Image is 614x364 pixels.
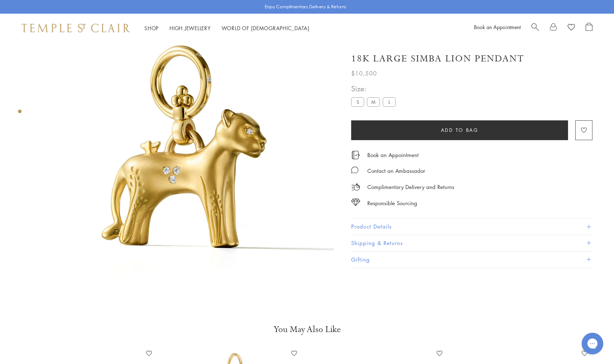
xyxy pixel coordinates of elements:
[568,23,575,33] a: View Wishlist
[144,24,159,32] a: ShopShop
[265,3,346,10] p: Enjoy Complimentary Delivery & Returns
[367,183,454,192] p: Complimentary Delivery and Returns
[351,166,358,174] img: MessageIcon-01_2.svg
[222,24,310,32] a: World of [DEMOGRAPHIC_DATA]World of [DEMOGRAPHIC_DATA]
[22,24,130,32] img: Temple St. Clair
[351,120,568,140] button: Add to bag
[351,183,360,192] img: icon_delivery.svg
[367,151,419,159] a: Book an Appointment
[383,97,396,106] label: L
[367,166,425,175] div: Contact an Ambassador
[351,52,524,65] h1: 18K Large Simba Lion Pendant
[351,151,360,159] img: icon_appointment.svg
[351,69,377,78] span: $10,500
[367,97,380,106] label: M
[144,24,310,33] nav: Main navigation
[441,126,479,134] span: Add to bag
[351,199,360,206] img: icon_sourcing.svg
[351,97,364,106] label: S
[169,24,211,32] a: High JewelleryHigh Jewellery
[474,23,521,31] a: Book an Appointment
[29,324,585,335] h3: You May Also Like
[351,83,399,95] span: Size:
[367,199,417,208] div: Responsible Sourcing
[351,235,592,251] button: Shipping & Returns
[351,218,592,235] button: Product Details
[531,23,539,33] a: Search
[586,23,592,33] a: Open Shopping Bag
[578,330,607,357] iframe: Gorgias live chat messenger
[18,108,22,119] div: Product gallery navigation
[351,252,592,268] button: Gifting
